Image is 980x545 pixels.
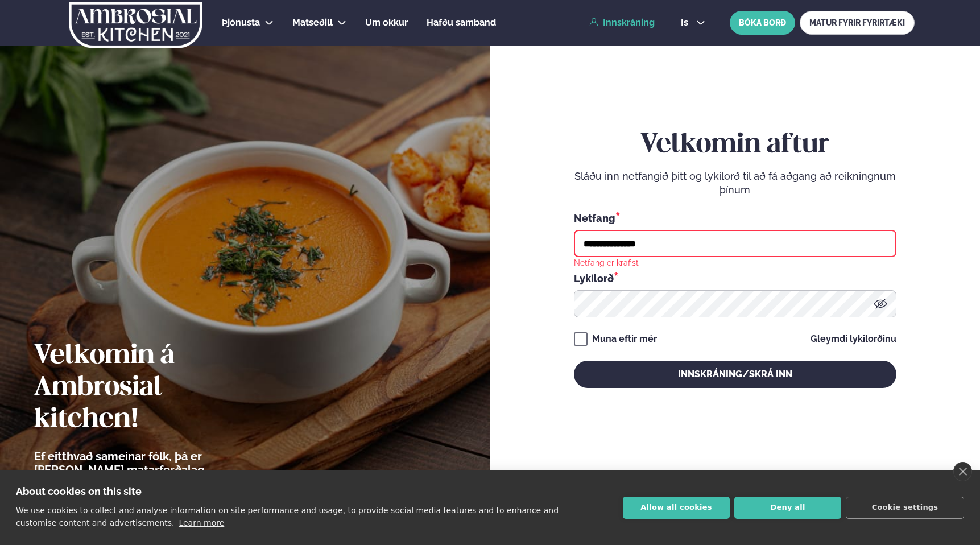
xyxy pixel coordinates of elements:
div: Netfang er krafist [574,257,639,267]
h2: Velkomin aftur [574,129,896,161]
p: We use cookies to collect and analyse information on site performance and usage, to provide socia... [16,506,559,527]
span: Þjónusta [222,17,260,28]
button: Cookie settings [846,497,964,519]
p: Sláðu inn netfangið þitt og lykilorð til að fá aðgang að reikningnum þínum [574,170,896,197]
button: is [672,18,714,27]
a: Innskráning [589,18,655,28]
h2: Velkomin á Ambrosial kitchen! [34,340,270,436]
button: BÓKA BORÐ [730,11,795,35]
a: Learn more [179,518,224,527]
a: close [953,462,972,481]
button: Innskráning/Skrá inn [574,361,896,388]
span: Um okkur [365,17,408,28]
strong: About cookies on this site [16,485,142,497]
span: Matseðill [292,17,333,28]
p: Ef eitthvað sameinar fólk, þá er [PERSON_NAME] matarferðalag. [34,449,270,477]
span: Hafðu samband [427,17,496,28]
img: logo [68,2,204,48]
button: Deny all [734,497,841,519]
span: is [681,18,692,27]
a: MATUR FYRIR FYRIRTÆKI [800,11,915,35]
a: Um okkur [365,16,408,30]
a: Þjónusta [222,16,260,30]
a: Gleymdi lykilorðinu [811,335,896,344]
a: Hafðu samband [427,16,496,30]
a: Matseðill [292,16,333,30]
div: Lykilorð [574,271,896,286]
div: Netfang [574,210,896,225]
button: Allow all cookies [623,497,730,519]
